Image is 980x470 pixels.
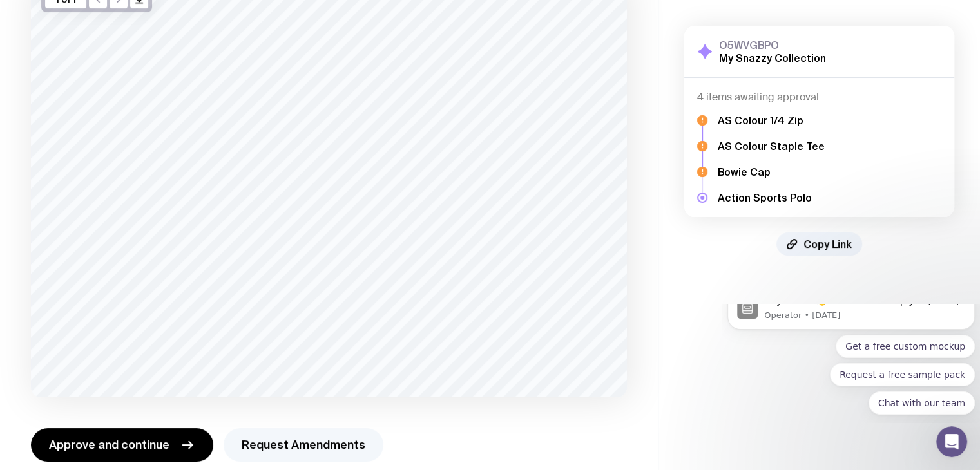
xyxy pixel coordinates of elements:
p: Message from Operator, sent 3w ago [42,6,243,17]
button: Copy Link [776,232,862,256]
h5: Bowie Cap [718,165,825,178]
button: Quick reply: Chat with our team [146,88,253,111]
h5: Action Sports Polo [718,191,825,204]
h4: 4 items awaiting approval [697,91,941,104]
button: Quick reply: Request a free sample pack [108,59,253,82]
h5: AS Colour Staple Tee [718,140,825,153]
h2: My Snazzy Collection [719,52,826,64]
iframe: Intercom notifications message [722,304,980,422]
button: Quick reply: Get a free custom mockup [113,31,253,54]
button: Approve and continue [31,428,213,462]
span: Approve and continue [49,437,169,453]
h3: O5WVGBPO [719,39,826,52]
h5: AS Colour 1/4 Zip [718,114,825,127]
iframe: Intercom live chat [936,426,967,457]
span: Copy Link [803,238,852,250]
div: Quick reply options [5,31,253,111]
button: Request Amendments [224,428,383,462]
